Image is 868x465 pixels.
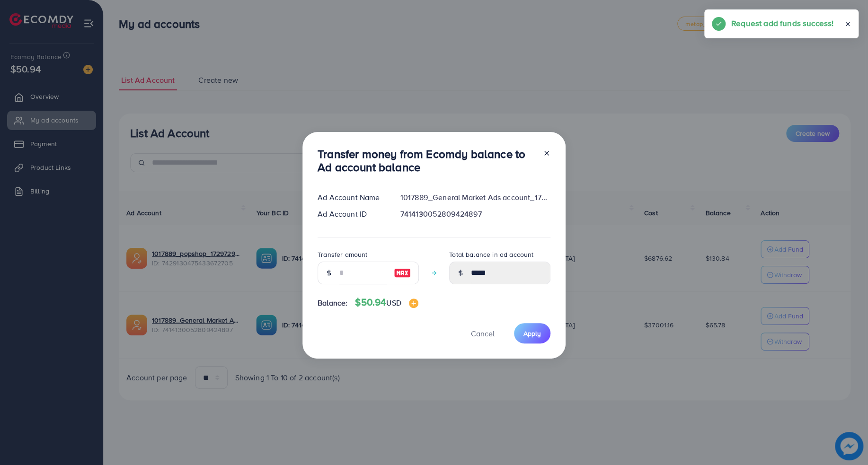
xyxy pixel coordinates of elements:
[355,297,418,308] h4: $50.94
[731,17,833,29] h5: Request add funds success!
[310,209,393,219] div: Ad Account ID
[310,192,393,203] div: Ad Account Name
[514,323,550,343] button: Apply
[318,298,347,308] span: Balance:
[393,209,558,219] div: 7414130052809424897
[409,298,418,308] img: image
[523,329,541,338] span: Apply
[449,250,533,259] label: Total balance in ad account
[318,147,535,175] h3: Transfer money from Ecomdy balance to Ad account balance
[386,298,401,308] span: USD
[318,250,367,259] label: Transfer amount
[459,323,506,343] button: Cancel
[393,192,558,203] div: 1017889_General Market Ads account_1726236686365
[471,328,495,339] span: Cancel
[394,267,411,279] img: image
